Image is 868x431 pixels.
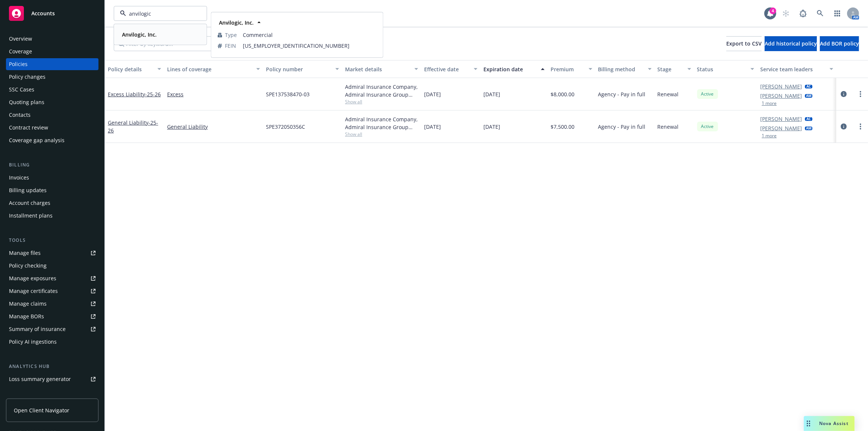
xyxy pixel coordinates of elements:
a: Loss summary generator [6,373,98,385]
button: Policy number [263,60,342,78]
a: Overview [6,33,98,45]
a: Accounts [6,3,98,24]
button: Stage [655,60,694,78]
div: Status [697,65,746,73]
div: Premium [551,65,584,73]
button: Add BOR policy [820,36,859,51]
a: Switch app [830,6,845,21]
a: Excess [167,90,260,98]
button: Add historical policy [765,36,817,51]
span: Type [225,31,237,39]
span: [DATE] [424,123,441,131]
button: 1 more [762,101,777,106]
button: Service team leaders [757,60,836,78]
button: Expiration date [480,60,548,78]
span: Nova Assist [819,420,849,427]
div: Expiration date [483,65,536,73]
div: 4 [770,7,776,14]
span: [DATE] [483,90,500,98]
a: Installment plans [6,210,98,222]
button: Effective date [421,60,480,78]
div: Billing updates [9,184,47,196]
span: $8,000.00 [551,90,574,98]
button: Status [694,60,758,78]
div: Manage certificates [9,285,58,297]
span: [DATE] [424,90,441,98]
div: Loss summary generator [9,373,71,385]
div: Manage claims [9,298,47,310]
div: Overview [9,33,32,45]
a: circleInformation [839,122,848,131]
span: [DATE] [483,123,500,131]
a: Invoices [6,172,98,184]
div: Analytics hub [6,363,98,370]
a: Start snowing [778,6,793,21]
span: Renewal [658,90,679,98]
a: Manage BORs [6,310,98,322]
div: Contacts [9,109,31,121]
div: Policy AI ingestions [9,336,57,348]
div: Contract review [9,122,48,134]
a: Manage certificates [6,285,98,297]
div: Coverage [9,46,32,57]
a: circleInformation [839,90,848,99]
button: 1 more [762,134,777,138]
a: [PERSON_NAME] [760,92,802,100]
a: Policy checking [6,260,98,272]
span: Commercial [243,31,376,39]
div: Quoting plans [9,96,44,108]
a: [PERSON_NAME] [760,82,802,90]
a: Coverage [6,46,98,57]
a: Excess Liability [108,91,161,98]
button: Export to CSV [726,36,762,51]
div: Policy details [108,65,153,73]
span: Accounts [31,10,55,16]
a: General Liability [108,119,158,134]
div: Coverage gap analysis [9,134,65,146]
a: General Liability [167,123,260,131]
span: Add historical policy [765,40,817,47]
div: Invoices [9,172,29,184]
a: Search [813,6,828,21]
a: [PERSON_NAME] [760,124,802,132]
span: Active [700,123,715,130]
a: Coverage gap analysis [6,134,98,146]
a: Summary of insurance [6,323,98,335]
a: Report a Bug [796,6,811,21]
a: more [856,122,865,131]
span: Open Client Navigator [14,406,69,414]
div: Admiral Insurance Company, Admiral Insurance Group ([PERSON_NAME] Corporation), RT Specialty Insu... [345,83,418,99]
div: Policy changes [9,71,46,83]
div: Summary of insurance [9,323,66,335]
strong: Anvilogic, Inc. [219,19,254,26]
a: Policy AI ingestions [6,336,98,348]
span: Export to CSV [726,40,762,47]
span: Agency - Pay in full [598,90,646,98]
a: Contract review [6,122,98,134]
span: FEIN [225,42,236,50]
div: Installment plans [9,210,53,222]
span: Add BOR policy [820,40,859,47]
a: Manage exposures [6,272,98,284]
div: Billing method [598,65,643,73]
div: Manage exposures [9,272,56,284]
span: SPE372050356C [266,123,305,131]
span: Show all [345,99,418,105]
div: Policies [9,58,28,70]
a: SSC Cases [6,84,98,96]
span: [US_EMPLOYER_IDENTIFICATION_NUMBER] [243,42,376,50]
button: Billing method [595,60,655,78]
span: Renewal [658,123,679,131]
a: Policies [6,58,98,70]
a: more [856,90,865,99]
div: Lines of coverage [167,65,252,73]
div: Policy checking [9,260,47,272]
div: Effective date [424,65,469,73]
a: [PERSON_NAME] [760,115,802,123]
a: Account charges [6,197,98,209]
div: Manage files [9,247,41,259]
div: Service team leaders [760,65,825,73]
a: Policy changes [6,71,98,83]
input: Filter by keyword [126,10,192,18]
a: Manage files [6,247,98,259]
